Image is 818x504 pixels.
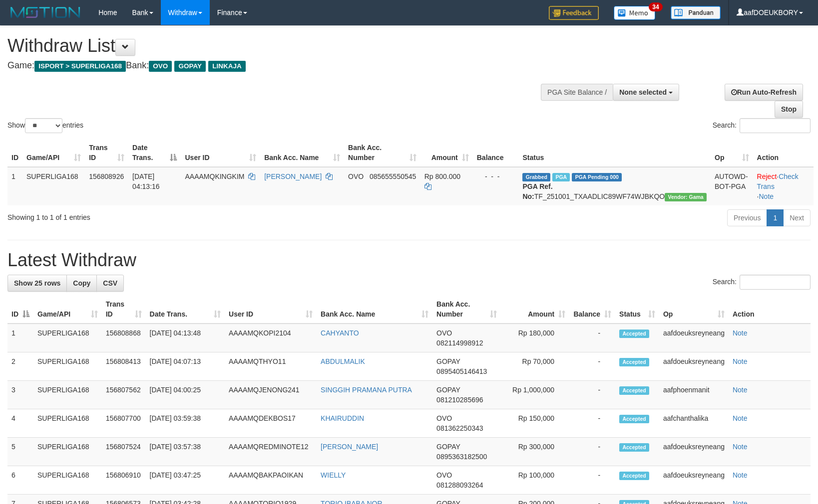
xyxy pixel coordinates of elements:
th: Bank Acc. Number: activate to sort column ascending [432,295,501,324]
span: PGA Pending [572,173,622,181]
th: Amount: activate to sort column ascending [420,139,473,167]
td: 156806910 [102,466,146,495]
td: Rp 150,000 [501,409,569,438]
span: Accepted [619,443,649,452]
span: Copy 0895363182500 to clipboard [436,453,487,461]
th: ID [7,139,22,167]
td: [DATE] 04:00:25 [146,381,225,409]
span: Accepted [619,415,649,423]
a: Check Trans [757,172,799,190]
td: Rp 300,000 [501,438,569,466]
a: KHAIRUDDIN [321,414,364,422]
th: Status: activate to sort column ascending [615,295,659,324]
a: [PERSON_NAME] [321,443,378,451]
th: Op: activate to sort column ascending [711,139,753,167]
span: Accepted [619,330,649,338]
span: GOPAY [174,61,206,72]
span: Copy 085655550545 to clipboard [370,172,416,180]
span: Show 25 rows [14,279,60,287]
th: Bank Acc. Number: activate to sort column ascending [344,139,420,167]
a: Stop [775,101,803,118]
b: PGA Ref. No: [522,182,552,200]
th: Balance: activate to sort column ascending [569,295,615,324]
span: GOPAY [436,357,460,365]
td: - [569,409,615,438]
th: Op: activate to sort column ascending [659,295,729,324]
a: 1 [767,209,784,226]
td: 4 [7,409,33,438]
td: SUPERLIGA168 [33,466,102,495]
a: CAHYANTO [321,329,359,337]
th: Game/API: activate to sort column ascending [33,295,102,324]
td: Rp 180,000 [501,324,569,352]
td: Rp 100,000 [501,466,569,495]
td: [DATE] 03:59:38 [146,409,225,438]
a: SINGGIH PRAMANA PUTRA [321,386,412,394]
th: Trans ID: activate to sort column ascending [85,139,128,167]
td: aafphoenmanit [659,381,729,409]
div: Showing 1 to 1 of 1 entries [7,208,334,222]
span: Copy 081288093264 to clipboard [436,481,483,489]
td: 156808413 [102,352,146,381]
td: 156807700 [102,409,146,438]
th: ID: activate to sort column descending [7,295,33,324]
td: AAAAMQKOPI2104 [225,324,317,352]
td: AUTOWD-BOT-PGA [711,167,753,205]
td: AAAAMQREDMINOTE12 [225,438,317,466]
th: Status [518,139,711,167]
td: 156807524 [102,438,146,466]
span: ISPORT > SUPERLIGA168 [34,61,126,72]
a: Note [733,414,748,422]
span: Copy 081210285696 to clipboard [436,396,483,404]
td: Rp 70,000 [501,352,569,381]
span: Rp 800.000 [424,172,460,180]
td: - [569,381,615,409]
td: 6 [7,466,33,495]
th: Game/API: activate to sort column ascending [22,139,85,167]
td: AAAAMQDEKBOS17 [225,409,317,438]
span: GOPAY [436,443,460,451]
select: Showentries [25,118,62,133]
span: Accepted [619,472,649,480]
th: Amount: activate to sort column ascending [501,295,569,324]
a: Show 25 rows [7,275,67,292]
th: User ID: activate to sort column ascending [181,139,260,167]
a: Note [733,386,748,394]
span: OVO [436,329,452,337]
a: Copy [66,275,97,292]
a: WIELLY [321,471,346,479]
th: User ID: activate to sort column ascending [225,295,317,324]
td: SUPERLIGA168 [33,352,102,381]
td: 1 [7,167,22,205]
input: Search: [740,118,811,133]
th: Trans ID: activate to sort column ascending [102,295,146,324]
img: Feedback.jpg [549,6,599,20]
td: aafchanthalika [659,409,729,438]
span: LINKAJA [208,61,246,72]
span: Marked by aafphoenmanit [552,173,570,181]
td: 5 [7,438,33,466]
span: CSV [103,279,117,287]
h1: Latest Withdraw [7,250,811,270]
img: panduan.png [671,6,721,19]
span: Copy 082114998912 to clipboard [436,339,483,347]
th: Date Trans.: activate to sort column ascending [146,295,225,324]
td: - [569,438,615,466]
a: Run Auto-Refresh [725,84,803,101]
span: Copy [73,279,90,287]
span: OVO [436,471,452,479]
span: Grabbed [522,173,550,181]
td: [DATE] 03:47:25 [146,466,225,495]
span: Copy 081362250343 to clipboard [436,424,483,432]
a: CSV [96,275,124,292]
td: - [569,352,615,381]
a: Note [733,471,748,479]
th: Action [753,139,814,167]
span: [DATE] 04:13:16 [132,172,160,190]
td: 156808868 [102,324,146,352]
td: SUPERLIGA168 [33,409,102,438]
td: [DATE] 04:13:48 [146,324,225,352]
td: aafdoeuksreyneang [659,324,729,352]
a: Next [783,209,811,226]
span: GOPAY [436,386,460,394]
